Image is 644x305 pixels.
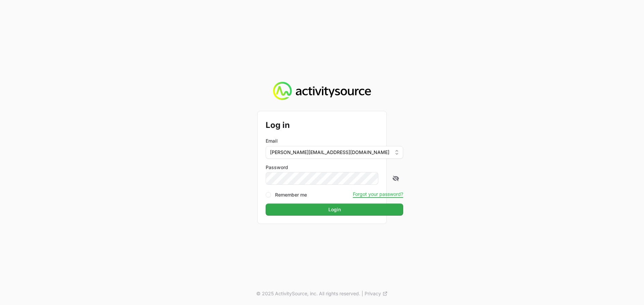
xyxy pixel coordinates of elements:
a: Privacy [365,290,388,297]
label: Remember me [275,192,307,198]
img: Activity Source [273,82,371,100]
span: | [362,290,363,297]
button: [PERSON_NAME][EMAIL_ADDRESS][DOMAIN_NAME] [266,146,403,159]
button: Login [266,204,403,216]
label: Email [266,138,278,144]
button: Forgot your password? [353,191,403,197]
span: Login [270,206,399,214]
span: [PERSON_NAME][EMAIL_ADDRESS][DOMAIN_NAME] [270,149,389,156]
h2: Log in [266,119,403,131]
label: Password [266,164,403,171]
p: © 2025 ActivitySource, inc. All rights reserved. [256,290,360,297]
